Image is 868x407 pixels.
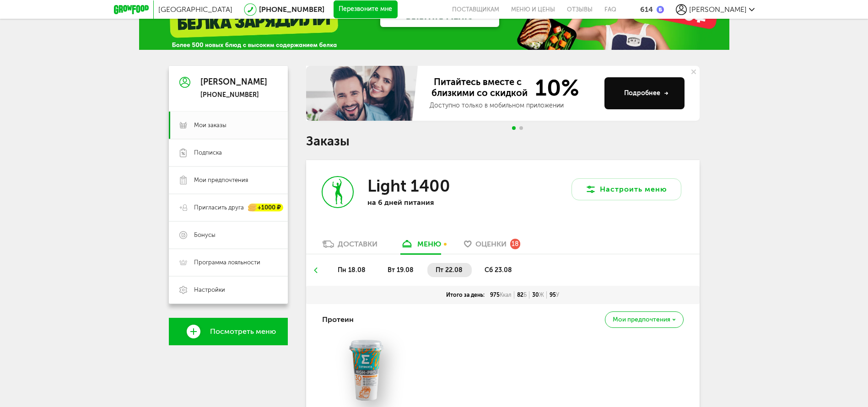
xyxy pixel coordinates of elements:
[475,240,507,248] span: Оценки
[194,176,248,184] span: Мои предпочтения
[367,198,486,207] p: на 6 дней питания
[512,126,516,130] span: Go to slide 1
[459,239,525,254] a: Оценки 18
[169,139,288,166] a: Подписка
[523,292,527,298] span: Б
[194,203,244,212] span: Пригласить друга
[430,76,529,99] span: Питайтесь вместе с близкими со скидкой
[194,258,260,267] span: Программа лояльности
[200,91,267,99] div: [PHONE_NUMBER]
[485,266,512,274] span: сб 23.08
[604,77,685,109] button: Подробнее
[367,176,450,196] h3: Light 1400
[194,149,222,157] span: Подписка
[510,239,520,249] div: 18
[306,66,421,121] img: family-banner.579af9d.jpg
[338,240,377,248] div: Доставки
[396,239,446,254] a: меню
[318,239,382,254] a: Доставки
[624,89,669,98] div: Подробнее
[169,276,288,304] a: Настройки
[169,318,288,345] a: Посмотреть меню
[640,5,653,14] div: 614
[169,166,288,194] a: Мои предпочтения
[210,327,276,336] span: Посмотреть меню
[613,316,670,323] span: Мои предпочтения
[529,291,547,299] div: 30
[388,266,414,274] span: вт 19.08
[248,204,283,212] div: +1000 ₽
[158,5,232,14] span: [GEOGRAPHIC_DATA]
[556,292,559,298] span: У
[322,311,354,328] h4: Протеин
[259,5,324,14] a: [PHONE_NUMBER]
[529,76,579,99] span: 10%
[194,231,216,239] span: Бонусы
[500,292,512,298] span: Ккал
[322,338,409,402] img: big_iorDPAp9Q5if5JXN.png
[169,194,288,221] a: Пригласить друга +1000 ₽
[657,6,664,13] img: bonus_b.cdccf46.png
[194,286,225,294] span: Настройки
[547,291,562,299] div: 95
[571,178,681,200] button: Настроить меню
[417,240,441,248] div: меню
[200,78,267,87] div: [PERSON_NAME]
[430,101,597,110] div: Доступно только в мобильном приложении
[194,121,226,129] span: Мои заказы
[519,126,523,130] span: Go to slide 2
[338,266,366,274] span: пн 18.08
[689,5,747,14] span: [PERSON_NAME]
[334,0,398,19] button: Перезвоните мне
[169,221,288,249] a: Бонусы
[443,291,487,299] div: Итого за день:
[169,112,288,139] a: Мои заказы
[436,266,463,274] span: пт 22.08
[487,291,514,299] div: 975
[514,291,529,299] div: 82
[306,135,700,147] h1: Заказы
[539,292,544,298] span: Ж
[169,249,288,276] a: Программа лояльности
